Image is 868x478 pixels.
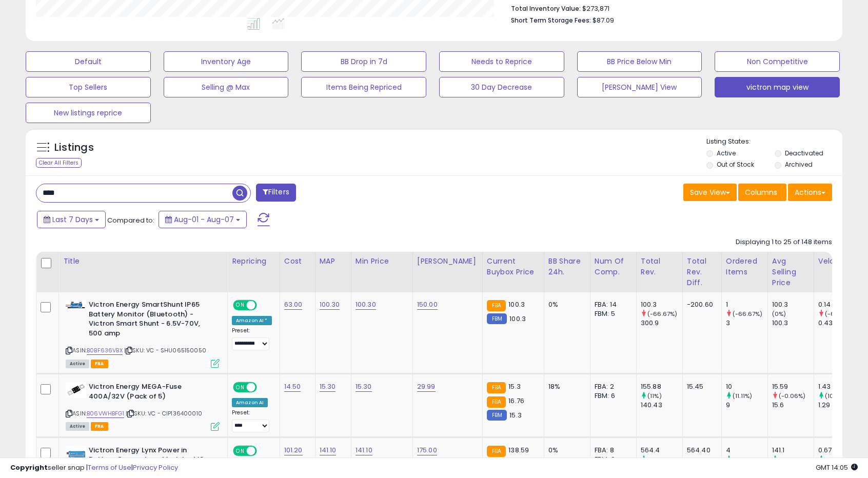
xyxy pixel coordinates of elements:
[548,382,582,391] div: 18%
[745,187,777,197] span: Columns
[234,383,247,392] span: ON
[687,256,717,288] div: Total Rev. Diff.
[255,301,272,310] span: OFF
[577,77,702,97] button: [PERSON_NAME] View
[595,300,628,309] div: FBA: 14
[825,310,854,318] small: (-67.44%)
[320,382,336,392] a: 15.30
[487,313,507,324] small: FBM
[284,300,303,310] a: 63.00
[647,392,662,400] small: (11%)
[284,382,301,392] a: 14.50
[785,160,813,169] label: Archived
[726,401,767,410] div: 9
[487,410,507,421] small: FBM
[733,392,752,400] small: (11.11%)
[89,382,213,404] b: Victron Energy MEGA-Fuse 400A/32V (Pack of 5)
[63,256,223,267] div: Title
[595,382,628,391] div: FBA: 2
[66,422,89,431] span: All listings currently available for purchase on Amazon
[174,214,234,225] span: Aug-01 - Aug-07
[511,4,581,13] b: Total Inventory Value:
[738,184,786,201] button: Columns
[417,382,436,392] a: 29.99
[508,300,525,309] span: 100.3
[487,300,506,311] small: FBA
[641,446,682,455] div: 564.4
[87,409,124,418] a: B06VWHBFG1
[487,396,506,408] small: FBA
[715,77,840,97] button: victron map view
[818,256,856,267] div: Velocity
[548,300,582,309] div: 0%
[577,51,702,72] button: BB Price Below Min
[785,149,823,157] label: Deactivated
[234,301,247,310] span: ON
[417,256,478,267] div: [PERSON_NAME]
[91,360,108,368] span: FBA
[717,149,736,157] label: Active
[66,300,86,310] img: 314Hcjq++UL._SL40_.jpg
[232,409,272,432] div: Preset:
[26,103,151,123] button: New listings reprice
[641,256,678,277] div: Total Rev.
[772,401,814,410] div: 15.6
[10,463,48,472] strong: Copyright
[88,463,131,472] a: Terms of Use
[234,446,247,455] span: ON
[641,382,682,391] div: 155.88
[232,316,272,325] div: Amazon AI *
[818,446,860,455] div: 0.67
[511,16,591,25] b: Short Term Storage Fees:
[683,184,737,201] button: Save View
[66,360,89,368] span: All listings currently available for purchase on Amazon
[726,446,767,455] div: 4
[356,256,408,267] div: Min Price
[487,446,506,457] small: FBA
[548,256,586,277] div: BB Share 24h.
[301,51,426,72] button: BB Drop in 7d
[772,256,810,288] div: Avg Selling Price
[779,392,805,400] small: (-0.06%)
[715,51,840,72] button: Non Competitive
[772,300,814,309] div: 100.3
[91,422,108,431] span: FBA
[356,445,372,455] a: 141.10
[818,318,860,328] div: 0.43
[320,256,347,267] div: MAP
[126,409,202,417] span: | SKU: VC - CIP136400010
[66,446,86,466] img: 31AfpZGHgHL._SL40_.jpg
[595,446,628,455] div: FBA: 8
[706,137,842,147] p: Listing States:
[232,256,275,267] div: Repricing
[687,300,714,309] div: -200.60
[726,318,767,328] div: 3
[595,256,632,277] div: Num of Comp.
[439,51,564,72] button: Needs to Reprice
[687,446,714,455] div: 564.40
[37,211,106,228] button: Last 7 Days
[818,300,860,309] div: 0.14
[772,318,814,328] div: 100.3
[508,382,521,391] span: 15.3
[772,310,786,318] small: (0%)
[509,410,522,420] span: 15.3
[595,391,628,401] div: FBM: 6
[641,401,682,410] div: 140.43
[36,158,82,168] div: Clear All Filters
[717,160,754,169] label: Out of Stock
[417,445,437,455] a: 175.00
[232,398,268,407] div: Amazon AI
[509,314,526,324] span: 100.3
[284,256,311,267] div: Cost
[818,401,860,410] div: 1.29
[66,382,220,430] div: ASIN:
[54,141,94,155] h5: Listings
[487,256,540,277] div: Current Buybox Price
[816,463,858,472] span: 2025-08-15 14:05 GMT
[87,346,123,355] a: B0BF636VBX
[772,382,814,391] div: 15.59
[320,300,340,310] a: 100.30
[687,382,714,391] div: 15.45
[788,184,832,201] button: Actions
